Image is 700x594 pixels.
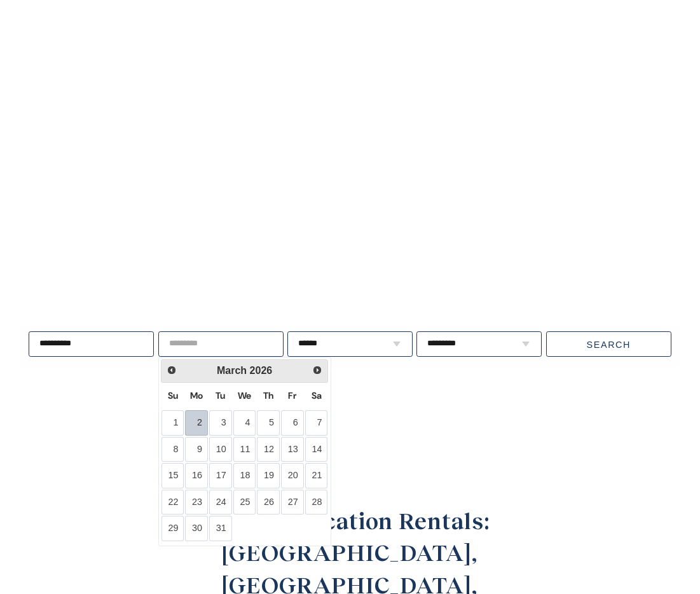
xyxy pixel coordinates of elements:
a: 21 [305,463,328,488]
a: 31 [209,516,232,541]
a: Prev [163,361,181,380]
a: 5 [257,410,280,436]
a: 6 [281,410,304,436]
a: 2 [185,410,208,436]
a: 29 [161,516,184,541]
a: 23 [185,490,208,515]
span: Friday [288,390,296,401]
span: Sunday [168,390,178,401]
span: Tuesday [216,390,225,401]
button: Search [546,331,671,357]
a: 13 [281,437,304,462]
a: 26 [257,490,280,515]
a: 1 [161,410,184,436]
a: 19 [257,463,280,488]
span: March [217,365,247,376]
a: 15 [161,463,184,488]
span: Wednesday [238,390,251,401]
a: 14 [305,437,328,462]
a: 11 [233,437,256,462]
span: Monday [190,390,203,401]
span: Next [312,365,322,375]
span: Prev [167,365,177,375]
a: 24 [209,490,232,515]
span: Live well, travel often. [27,282,306,314]
span: Thursday [263,390,273,401]
a: 18 [233,463,256,488]
a: 7 [305,410,328,436]
a: 9 [185,437,208,462]
a: 3 [209,410,232,436]
a: 8 [161,437,184,462]
a: 16 [185,463,208,488]
a: Next [308,361,327,380]
span: 2026 [250,365,273,376]
a: 27 [281,490,304,515]
a: 30 [185,516,208,541]
a: 4 [233,410,256,436]
a: 10 [209,437,232,462]
a: 17 [209,463,232,488]
a: 25 [233,490,256,515]
a: 22 [161,490,184,515]
span: Saturday [312,390,322,401]
a: 12 [257,437,280,462]
a: 20 [281,463,304,488]
a: 28 [305,490,328,515]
